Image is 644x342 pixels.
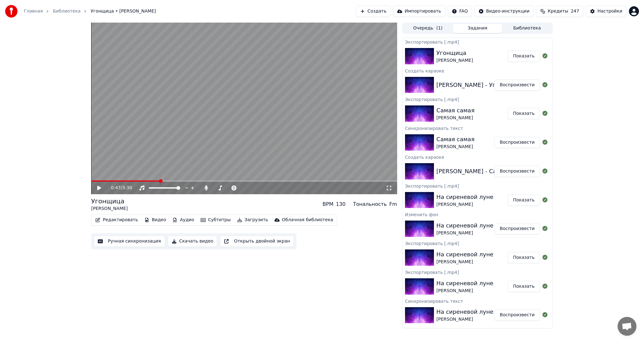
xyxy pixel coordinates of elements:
[453,24,502,33] button: Задания
[436,115,475,121] div: [PERSON_NAME]
[494,309,540,321] button: Воспроизвести
[508,51,540,62] button: Показать
[93,216,141,224] button: Редактировать
[548,8,568,14] span: Кредиты
[94,236,165,247] button: Ручная синхронизация
[353,200,387,208] div: Тональность
[336,200,346,208] div: 130
[142,216,169,224] button: Видео
[91,197,128,206] div: Угонщица
[436,25,442,31] span: ( 1 )
[494,137,540,148] button: Воспроизвести
[24,8,43,14] a: Главная
[402,95,552,103] div: Экспортировать [.mp4]
[597,8,622,14] div: Настройки
[389,200,397,208] div: Fm
[402,239,552,247] div: Экспортировать [.mp4]
[436,167,527,176] div: [PERSON_NAME] - Самая самая
[436,288,493,294] div: [PERSON_NAME]
[475,6,534,17] button: Видео-инструкции
[402,67,552,74] div: Создать караоке
[111,185,126,191] div: /
[5,5,18,18] img: youka
[402,38,552,45] div: Экспортировать [.mp4]
[402,326,552,333] div: Создать караоке
[436,193,493,201] div: На сиреневой луне
[436,316,493,323] div: [PERSON_NAME]
[436,221,493,230] div: На сиреневой луне
[508,195,540,206] button: Показать
[402,268,552,276] div: Экспортировать [.mp4]
[571,8,579,14] span: 247
[436,230,493,236] div: [PERSON_NAME]
[436,279,493,288] div: На сиреневой луне
[323,200,333,208] div: BPM
[436,81,519,89] div: [PERSON_NAME] - Угонщица
[24,8,156,14] nav: breadcrumb
[436,250,493,259] div: На сиреневой луне
[494,79,540,91] button: Воспроизвести
[402,297,552,305] div: Синхронизировать текст
[436,144,475,150] div: [PERSON_NAME]
[618,317,636,336] div: Открытый чат
[168,236,218,247] button: Скачать видео
[402,182,552,190] div: Экспортировать [.mp4]
[436,307,493,316] div: На сиреневой луне
[402,211,552,218] div: Изменить фон
[356,6,391,17] button: Создать
[402,124,552,132] div: Синхронизировать текст
[220,236,294,247] button: Открыть двойной экран
[494,166,540,177] button: Воспроизвести
[508,108,540,119] button: Показать
[586,6,626,17] button: Настройки
[436,259,493,265] div: [PERSON_NAME]
[436,57,473,64] div: [PERSON_NAME]
[436,201,493,208] div: [PERSON_NAME]
[235,216,271,224] button: Загрузить
[436,49,473,57] div: Угонщица
[53,8,80,14] a: Библиотека
[436,106,475,115] div: Самая самая
[198,216,233,224] button: Субтитры
[282,217,333,223] div: Облачная библиотека
[494,223,540,234] button: Воспроизвести
[111,185,121,191] span: 0:47
[536,6,583,17] button: Кредиты247
[91,8,156,14] span: Угонщица • [PERSON_NAME]
[436,135,475,144] div: Самая самая
[393,6,445,17] button: Импортировать
[508,281,540,292] button: Показать
[448,6,472,17] button: FAQ
[170,216,197,224] button: Аудио
[402,153,552,161] div: Создать караоке
[91,206,128,212] div: [PERSON_NAME]
[502,24,552,33] button: Библиотека
[122,185,132,191] span: 3:30
[403,24,453,33] button: Очередь
[508,252,540,263] button: Показать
